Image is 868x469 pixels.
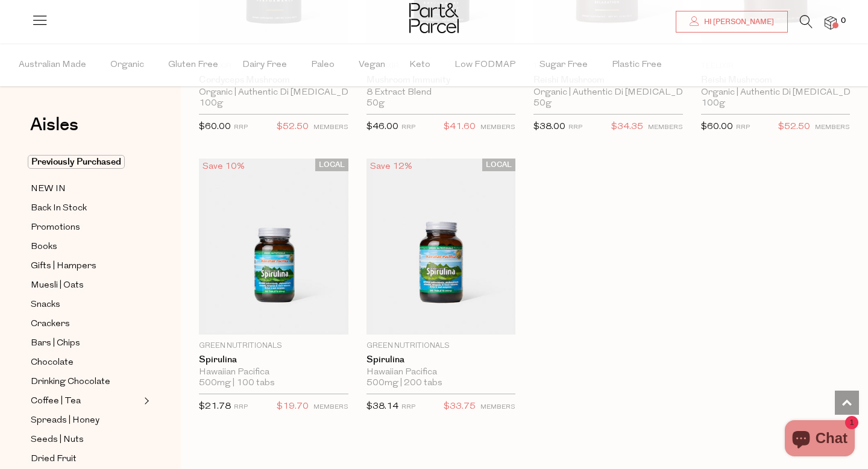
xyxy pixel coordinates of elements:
span: 100g [701,98,725,109]
span: Paleo [311,44,335,86]
span: Books [31,240,57,254]
small: RRP [234,124,248,131]
small: RRP [736,124,750,131]
span: Snacks [31,298,60,312]
span: Low FODMAP [454,44,515,86]
span: Gluten Free [168,44,218,86]
a: Dried Fruit [31,452,140,467]
span: Back In Stock [31,201,87,216]
div: Organic | Authentic Di [MEDICAL_DATA] Source [701,87,851,98]
span: $34.35 [611,119,643,135]
span: 0 [838,16,849,27]
span: Coffee | Tea [31,394,81,409]
span: $60.00 [199,122,231,131]
span: Seeds | Nuts [31,433,84,447]
small: MEMBERS [815,124,850,131]
a: Muesli | Oats [31,278,140,293]
span: Drinking Chocolate [31,375,110,389]
span: Aisles [30,112,78,138]
small: RRP [401,404,415,411]
div: Save 12% [366,159,416,175]
img: Spirulina [366,159,516,335]
p: Green Nutritionals [199,341,348,351]
span: Chocolate [31,356,74,370]
span: $52.50 [778,119,810,135]
span: Plastic Free [612,44,662,86]
small: MEMBERS [480,404,515,411]
span: Gifts | Hampers [31,259,96,274]
a: 0 [825,16,837,29]
span: $46.00 [366,122,398,131]
button: Expand/Collapse Coffee | Tea [141,394,149,408]
a: Aisles [30,116,78,146]
span: LOCAL [315,159,348,171]
div: 8 Extract Blend [366,87,516,98]
a: Back In Stock [31,201,140,216]
span: Dried Fruit [31,452,77,467]
span: Bars | Chips [31,336,80,351]
span: NEW IN [31,182,66,197]
span: Organic [110,44,144,86]
a: Hi [PERSON_NAME] [676,11,788,33]
span: Sugar Free [539,44,588,86]
small: RRP [234,404,248,411]
a: Books [31,239,140,254]
span: $33.75 [444,399,476,415]
span: Previously Purchased [28,155,125,169]
a: Bars | Chips [31,336,140,351]
small: MEMBERS [648,124,683,131]
span: 50g [533,98,552,109]
span: Keto [409,44,430,86]
span: LOCAL [482,159,515,171]
small: RRP [568,124,582,131]
a: Crackers [31,316,140,332]
a: NEW IN [31,181,140,197]
span: Dairy Free [242,44,287,86]
inbox-online-store-chat: Shopify online store chat [781,420,858,459]
span: 50g [366,98,385,109]
small: MEMBERS [313,124,348,131]
div: Organic | Authentic Di [MEDICAL_DATA] Source [199,87,348,98]
div: Organic | Authentic Di [MEDICAL_DATA] Source [533,87,683,98]
span: $38.00 [533,122,565,131]
span: $60.00 [701,122,733,131]
span: Spreads | Honey [31,414,99,428]
span: Crackers [31,317,70,332]
span: Promotions [31,221,80,235]
span: Vegan [359,44,385,86]
div: Save 10% [199,159,248,175]
span: Hi [PERSON_NAME] [701,17,774,27]
span: 100g [199,98,223,109]
a: Previously Purchased [31,155,140,169]
a: Drinking Chocolate [31,374,140,389]
a: Promotions [31,220,140,235]
p: Green Nutritionals [366,341,516,351]
a: Gifts | Hampers [31,259,140,274]
a: Spirulina [199,354,348,365]
small: MEMBERS [313,404,348,411]
small: MEMBERS [480,124,515,131]
a: Seeds | Nuts [31,432,140,447]
small: RRP [401,124,415,131]
a: Chocolate [31,355,140,370]
a: Spreads | Honey [31,413,140,428]
span: 500mg | 200 tabs [366,378,442,389]
span: Muesli | Oats [31,279,84,293]
span: $52.50 [277,119,309,135]
a: Snacks [31,297,140,312]
span: Australian Made [19,44,86,86]
div: Hawaiian Pacifica [366,367,516,378]
span: 500mg | 100 tabs [199,378,275,389]
img: Part&Parcel [409,3,459,33]
img: Spirulina [199,159,348,335]
a: Coffee | Tea [31,394,140,409]
span: $41.60 [444,119,476,135]
span: $19.70 [277,399,309,415]
span: $21.78 [199,402,231,411]
a: Spirulina [366,354,516,365]
span: $38.14 [366,402,398,411]
div: Hawaiian Pacifica [199,367,348,378]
